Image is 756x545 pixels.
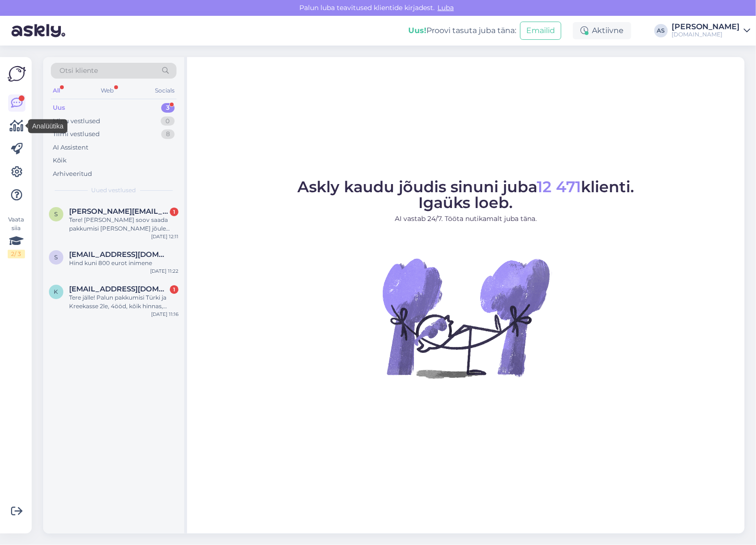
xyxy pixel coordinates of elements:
[53,156,67,165] div: Kõik
[153,84,177,97] div: Socials
[8,250,25,258] div: 2 / 3
[8,65,26,83] img: Askly Logo
[54,288,59,295] span: k
[53,143,88,152] div: AI Assistent
[537,177,581,196] span: 12 471
[99,84,116,97] div: Web
[53,103,65,113] div: Uus
[69,216,178,233] div: Tere! [PERSON_NAME] soov saada pakkumisi [PERSON_NAME] jõule [PERSON_NAME] aastavahetust reise ku...
[69,250,169,259] span: snaiderstelle@gmail.com
[573,22,631,39] div: Aktiivne
[161,103,175,113] div: 3
[672,23,740,31] div: [PERSON_NAME]
[59,66,98,76] span: Otsi kliente
[170,208,178,216] div: 1
[520,22,561,40] button: Emailid
[297,214,634,224] p: AI vastab 24/7. Tööta nutikamalt juba täna.
[53,169,92,179] div: Arhiveeritud
[28,119,67,133] div: Analüütika
[654,24,668,37] div: AS
[151,311,178,318] div: [DATE] 11:16
[161,129,175,139] div: 8
[435,3,457,12] span: Luba
[69,293,178,311] div: Tere jälle! Palun pakkumisi Türki ja Kreekasse 2le, 4ööd, kõik hinnas, järgmiseks nädalaks. Välju...
[92,186,136,195] span: Uued vestlused
[53,116,100,126] div: Minu vestlused
[69,285,169,293] span: kellikivimaa1@gmail.com
[408,26,426,35] b: Uus!
[297,177,634,212] span: Askly kaudu jõudis sinuni juba klienti. Igaüks loeb.
[672,31,740,38] div: [DOMAIN_NAME]
[151,233,178,240] div: [DATE] 12:11
[408,25,516,36] div: Proovi tasuta juba täna:
[69,259,178,267] div: Hind kuni 800 eurot inimene
[150,267,178,275] div: [DATE] 11:22
[55,210,58,218] span: S
[170,285,178,294] div: 1
[51,84,62,97] div: All
[53,129,100,139] div: Tiimi vestlused
[55,254,58,261] span: s
[69,207,169,216] span: Stelmach.helena@gmail.con
[161,116,175,126] div: 0
[8,215,25,258] div: Vaata siia
[379,232,552,404] img: No Chat active
[672,23,750,38] a: [PERSON_NAME][DOMAIN_NAME]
